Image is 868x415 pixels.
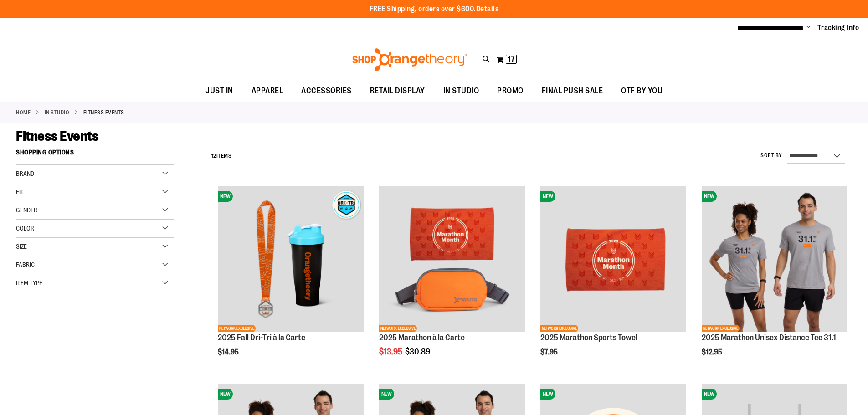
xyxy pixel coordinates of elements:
a: 2025 Marathon à la CarteNETWORK EXCLUSIVE [379,186,525,333]
span: $7.95 [540,348,559,356]
span: NEW [379,389,394,400]
span: Fitness Events [16,128,98,144]
span: $12.95 [702,348,724,356]
span: JUST IN [205,81,233,101]
span: NETWORK EXCLUSIVE [218,325,256,332]
span: Item Type [16,279,42,287]
p: FREE Shipping, orders over $600. [370,4,499,15]
a: FINAL PUSH SALE [533,81,612,102]
span: NEW [702,191,717,202]
div: product [213,182,368,379]
span: IN STUDIO [443,81,479,101]
img: 2025 Marathon Sports Towel [540,186,686,332]
a: 2025 Marathon Unisex Distance Tee 31.1NEWNETWORK EXCLUSIVE [702,186,847,333]
span: NETWORK EXCLUSIVE [540,325,578,332]
a: ACCESSORIES [292,81,361,102]
span: OTF BY YOU [621,81,663,101]
span: PROMO [497,81,524,101]
a: RETAIL DISPLAY [361,81,434,102]
label: Sort By [760,152,782,159]
a: IN STUDIO [434,81,488,101]
strong: Fitness Events [83,108,124,117]
span: NETWORK EXCLUSIVE [702,325,740,332]
div: product [536,182,691,379]
a: 2025 Marathon Sports Towel [540,333,637,342]
span: Fabric [16,261,35,268]
a: 2025 Marathon à la Carte [379,333,465,342]
a: 2025 Marathon Sports TowelNEWNETWORK EXCLUSIVE [540,186,686,333]
a: JUST IN [196,81,242,102]
img: 2025 Fall Dri-Tri à la Carte [218,186,364,332]
a: 2025 Fall Dri-Tri à la Carte [218,333,305,342]
img: 2025 Marathon à la Carte [379,186,525,332]
a: 2025 Fall Dri-Tri à la CarteNEWNETWORK EXCLUSIVE [218,186,364,333]
a: APPAREL [242,81,293,102]
a: Home [16,108,31,117]
span: Size [16,243,27,250]
img: 2025 Marathon Unisex Distance Tee 31.1 [702,186,847,332]
div: product [697,182,852,379]
div: product [375,182,529,379]
span: 12 [211,153,216,159]
span: NEW [540,389,555,400]
span: Color [16,225,34,232]
a: Tracking Info [817,23,859,33]
span: ACCESSORIES [301,81,352,101]
button: Account menu [806,23,811,32]
a: 2025 Marathon Unisex Distance Tee 31.1 [702,333,836,342]
span: Gender [16,206,37,214]
span: 17 [508,55,515,64]
span: $30.89 [405,347,431,356]
span: NETWORK EXCLUSIVE [379,325,417,332]
span: NEW [218,389,233,400]
span: Fit [16,188,24,195]
span: RETAIL DISPLAY [370,81,425,101]
span: Brand [16,170,34,177]
span: $14.95 [218,348,240,356]
span: NEW [540,191,555,202]
a: PROMO [488,81,533,102]
strong: Shopping Options [16,144,174,165]
a: Details [476,5,499,13]
span: FINAL PUSH SALE [542,81,603,101]
span: NEW [218,191,233,202]
span: APPAREL [252,81,283,101]
h2: Items [211,149,232,163]
img: Shop Orangetheory [351,48,469,71]
span: $13.95 [379,347,404,356]
a: OTF BY YOU [612,81,672,102]
a: IN STUDIO [45,108,70,117]
span: NEW [702,389,717,400]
